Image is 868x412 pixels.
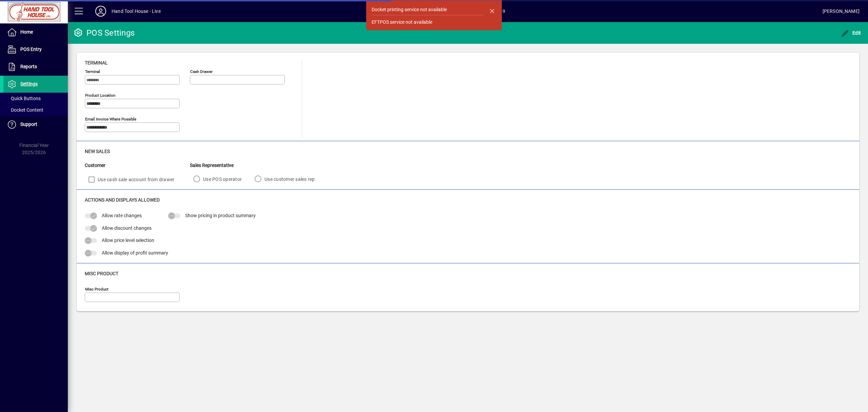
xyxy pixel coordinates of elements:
mat-label: Terminal [85,69,100,74]
mat-label: Product location [85,93,115,98]
span: Allow discount changes [102,225,152,231]
div: Hand Tool House - Live [112,6,161,17]
button: Profile [90,5,112,17]
div: POS Settings [73,27,135,38]
span: POS Entry [20,46,42,52]
a: Quick Buttons [3,93,68,104]
div: [PERSON_NAME] [823,6,860,17]
span: Settings [20,81,38,87]
span: [DATE] 14:19 [161,6,823,17]
mat-label: Email Invoice where possible [85,117,136,121]
span: Actions and Displays Allowed [85,197,160,203]
span: Home [20,29,33,35]
a: Support [3,116,68,133]
mat-label: Misc Product [85,287,108,292]
a: Home [3,24,68,41]
span: Terminal [85,60,108,65]
span: Misc Product [85,271,118,276]
span: Edit [841,30,861,36]
a: Docket Content [3,104,68,116]
span: New Sales [85,149,110,154]
div: Sales Representative [190,162,324,169]
mat-label: Cash Drawer [190,69,213,74]
button: Edit [839,27,863,39]
span: Docket Content [7,107,43,113]
span: Allow rate changes [102,213,142,218]
span: Allow display of profit summary [102,250,168,256]
div: EFTPOS service not available [372,19,432,26]
div: Customer [85,162,190,169]
span: Reports [20,64,37,69]
span: Show pricing in product summary [185,213,256,218]
a: POS Entry [3,41,68,58]
a: Reports [3,58,68,75]
span: Quick Buttons [7,96,41,101]
span: Support [20,121,37,127]
span: Allow price level selection [102,238,154,243]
